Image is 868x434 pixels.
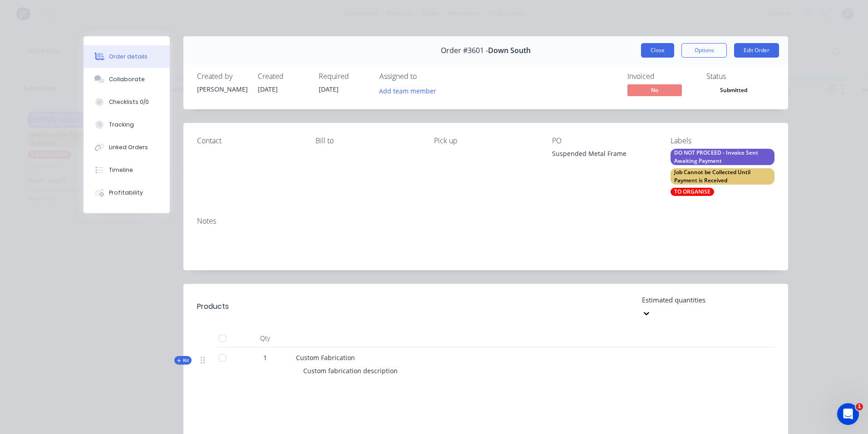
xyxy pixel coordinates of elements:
[671,188,714,196] div: TO ORGANISE
[296,353,355,362] span: Custom Fabrication
[837,403,859,425] iframe: Intercom live chat
[84,159,170,181] button: Timeline
[303,366,398,375] span: Custom fabrication description
[380,72,470,81] div: Assigned to
[706,72,774,81] div: Status
[177,357,189,364] span: Kit
[197,137,301,145] div: Contact
[197,84,247,94] div: [PERSON_NAME]
[109,143,148,151] div: Linked Orders
[319,72,369,81] div: Required
[84,136,170,159] button: Linked Orders
[258,85,278,93] span: [DATE]
[84,68,170,91] button: Collaborate
[109,75,145,83] div: Collaborate
[627,72,695,81] div: Invoiced
[174,356,192,365] button: Kit
[238,329,292,347] div: Qty
[627,84,682,96] span: No
[706,84,761,98] button: Submitted
[84,113,170,136] button: Tracking
[706,84,761,96] span: Submitted
[109,189,143,197] div: Profitability
[197,217,774,225] div: Notes
[197,301,229,312] div: Products
[641,43,674,58] button: Close
[109,166,133,174] div: Timeline
[84,45,170,68] button: Order details
[263,353,267,362] span: 1
[109,98,149,106] div: Checklists 0/0
[671,137,774,145] div: Labels
[319,85,339,93] span: [DATE]
[258,72,308,81] div: Created
[734,43,779,58] button: Edit Order
[488,46,531,55] span: Down South
[109,121,134,129] div: Tracking
[109,53,148,61] div: Order details
[197,72,247,81] div: Created by
[441,46,488,55] span: Order #3601 -
[380,84,441,97] button: Add team member
[434,137,538,145] div: Pick up
[552,137,656,145] div: PO
[316,137,419,145] div: Bill to
[375,84,441,97] button: Add team member
[856,403,863,410] span: 1
[681,43,727,58] button: Options
[84,91,170,113] button: Checklists 0/0
[552,149,656,161] div: Suspended Metal Frame
[671,149,774,165] div: DO NOT PROCEED - Invoice Sent Awaiting Payment
[84,181,170,204] button: Profitability
[671,168,774,185] div: Job Cannot be Collected Until Payment is Received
